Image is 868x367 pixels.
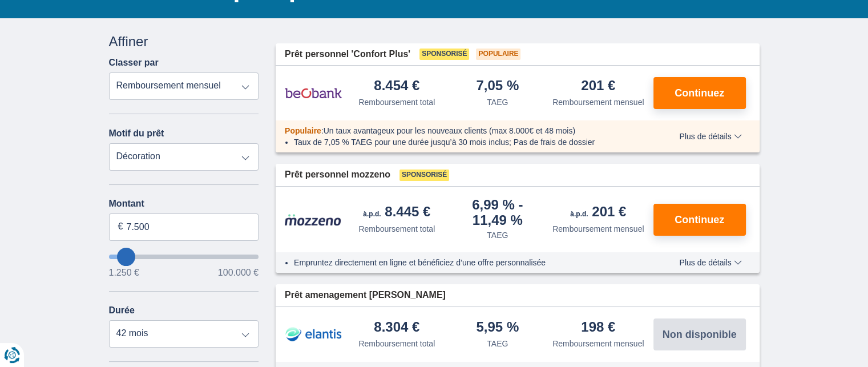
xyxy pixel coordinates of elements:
span: Continuez [675,88,724,98]
span: Prêt amenagement [PERSON_NAME] [285,289,446,302]
div: Remboursement total [358,223,435,235]
div: Remboursement total [358,338,435,349]
div: 201 € [581,79,615,94]
input: wantToBorrow [109,255,259,259]
label: Motif du prêt [109,128,164,139]
label: Montant [109,199,259,209]
span: Continuez [675,215,724,225]
span: Un taux avantageux pour les nouveaux clients (max 8.000€ et 48 mois) [324,126,575,135]
button: Non disponible [653,318,746,350]
button: Continuez [653,204,746,236]
span: Non disponible [663,329,737,340]
div: TAEG [487,96,508,108]
img: pret personnel Elantis [285,320,342,349]
span: Sponsorisé [419,49,469,60]
span: Prêt personnel mozzeno [285,168,390,182]
div: 5,95 % [476,320,519,336]
div: TAEG [487,338,508,349]
div: 8.445 € [363,205,430,221]
span: Sponsorisé [399,170,449,181]
li: Empruntez directement en ligne et bénéficiez d’une offre personnalisée [294,257,646,268]
img: pret personnel Beobank [285,79,342,107]
span: Prêt personnel 'Confort Plus' [285,48,410,61]
img: pret personnel Mozzeno [285,213,342,226]
div: Remboursement mensuel [552,223,644,235]
span: € [118,220,123,233]
button: Plus de détails [671,132,750,141]
button: Plus de détails [671,258,750,267]
div: 198 € [581,320,615,336]
div: 8.454 € [374,79,419,94]
label: Durée [109,305,135,316]
span: Populaire [476,49,520,60]
div: 6,99 % [452,198,544,227]
span: 100.000 € [218,268,259,277]
span: Plus de détails [679,259,741,267]
div: TAEG [487,229,508,241]
div: : [276,125,655,136]
li: Taux de 7,05 % TAEG pour une durée jusqu’à 30 mois inclus; Pas de frais de dossier [294,136,646,148]
div: Remboursement total [358,96,435,108]
div: 7,05 % [476,79,519,94]
div: Remboursement mensuel [552,338,644,349]
button: Continuez [653,77,746,109]
label: Classer par [109,58,159,68]
span: 1.250 € [109,268,139,277]
span: Populaire [285,126,321,135]
div: Affiner [109,32,259,51]
div: 201 € [570,205,626,221]
span: Plus de détails [679,132,741,140]
div: Remboursement mensuel [552,96,644,108]
div: 8.304 € [374,320,419,336]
